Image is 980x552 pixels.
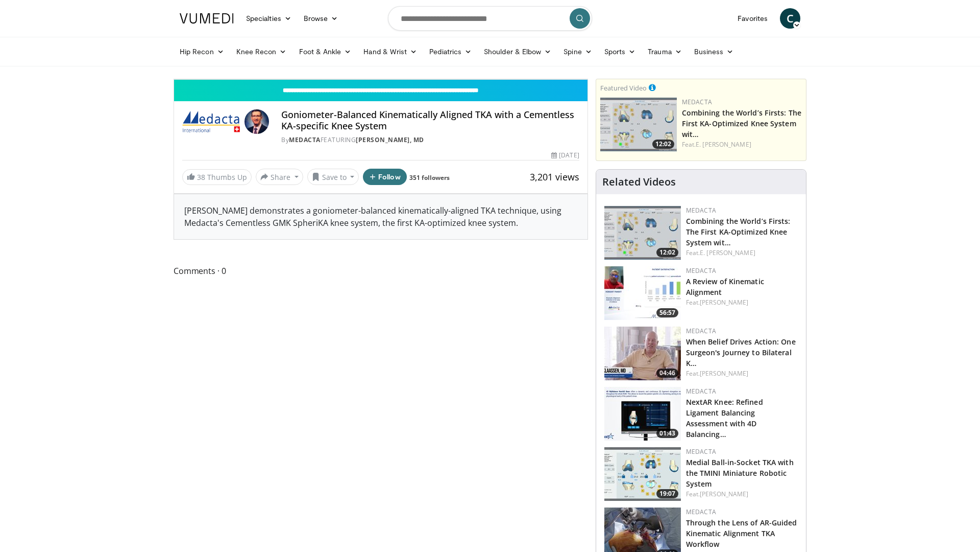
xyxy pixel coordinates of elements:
span: 12:02 [656,248,678,257]
a: Medacta [686,387,716,396]
a: E. [PERSON_NAME] [700,248,755,257]
img: 6a8baa29-1674-4a99-9eca-89e914d57116.150x105_q85_crop-smart_upscale.jpg [604,387,681,441]
span: 01:43 [656,429,678,438]
img: aaf1b7f9-f888-4d9f-a252-3ca059a0bd02.150x105_q85_crop-smart_upscale.jpg [604,206,681,260]
div: [DATE] [551,151,579,160]
a: Pediatrics [423,41,478,62]
a: 04:46 [604,327,681,380]
a: Trauma [642,41,688,62]
a: 351 followers [409,173,450,182]
a: Spine [557,41,598,62]
a: Through the Lens of AR-Guided Kinematic Alignment TKA Workflow [686,518,797,549]
button: Save to [307,169,359,185]
a: Medacta [686,327,716,335]
input: Search topics, interventions [388,6,592,31]
a: Sports [598,41,642,62]
img: VuMedi Logo [180,13,234,24]
a: Browse [298,8,345,29]
a: 01:43 [604,387,681,441]
a: Combining the World’s Firsts: The First KA-Optimized Knee System wit… [686,216,791,247]
a: Medial Ball-in-Socket TKA with the TMINI Miniature Robotic System [686,457,794,489]
a: 12:02 [604,206,681,260]
span: Comments 0 [174,264,588,278]
a: Business [688,41,740,62]
span: 56:57 [656,308,678,317]
a: Hand & Wrist [357,41,423,62]
img: e4c7c2de-3208-4948-8bee-7202992581dd.150x105_q85_crop-smart_upscale.jpg [604,447,681,501]
h4: Related Videos [602,176,676,188]
div: By FEATURING [281,135,579,145]
a: C [780,8,800,29]
a: Medacta [686,508,716,516]
a: Hip Recon [174,41,230,62]
img: aaf1b7f9-f888-4d9f-a252-3ca059a0bd02.150x105_q85_crop-smart_upscale.jpg [600,98,677,151]
a: [PERSON_NAME] [700,298,748,307]
a: Medacta [682,98,712,106]
span: 04:46 [656,369,678,378]
a: E. [PERSON_NAME] [696,140,751,149]
img: Avatar [244,109,269,134]
img: Medacta [182,109,240,134]
span: 3,201 views [530,171,579,183]
a: 38 Thumbs Up [182,169,252,185]
a: When Belief Drives Action: One Surgeon's Journey to Bilateral K… [686,337,796,368]
button: Share [256,169,303,185]
a: [PERSON_NAME], MD [356,135,424,144]
button: Follow [363,169,407,185]
img: f98fa1a1-3411-4bfe-8299-79a530ffd7ff.150x105_q85_crop-smart_upscale.jpg [604,266,681,320]
a: 12:02 [600,98,677,151]
small: Featured Video [600,83,647,93]
div: Feat. [682,140,802,149]
div: Feat. [686,248,798,258]
a: Medacta [686,266,716,275]
a: Medacta [686,206,716,215]
h4: Goniometer-Balanced Kinematically Aligned TKA with a Cementless KA-specific Knee System [281,109,579,131]
a: Combining the World’s Firsts: The First KA-Optimized Knee System wit… [682,108,801,139]
a: Medacta [686,447,716,456]
span: 19:07 [656,489,678,498]
a: NextAR Knee: Refined Ligament Balancing Assessment with 4D Balancing… [686,397,763,439]
a: Medacta [289,135,321,144]
div: [PERSON_NAME] demonstrates a goniometer-balanced kinematically-aligned TKA technique, using Medac... [174,194,587,239]
div: Feat. [686,369,798,378]
a: A Review of Kinematic Alignment [686,277,764,297]
a: [PERSON_NAME] [700,369,748,378]
a: Shoulder & Elbow [478,41,557,62]
video-js: Video Player [174,79,587,80]
img: e7443d18-596a-449b-86f2-a7ae2f76b6bd.150x105_q85_crop-smart_upscale.jpg [604,327,681,380]
a: 19:07 [604,447,681,501]
span: 38 [197,172,205,182]
span: 12:02 [652,140,674,149]
a: [PERSON_NAME] [700,490,748,498]
a: Knee Recon [230,41,293,62]
a: Favorites [731,8,774,29]
div: Feat. [686,490,798,499]
a: Foot & Ankle [293,41,358,62]
a: 56:57 [604,266,681,320]
div: Feat. [686,298,798,307]
a: Specialties [240,8,298,29]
